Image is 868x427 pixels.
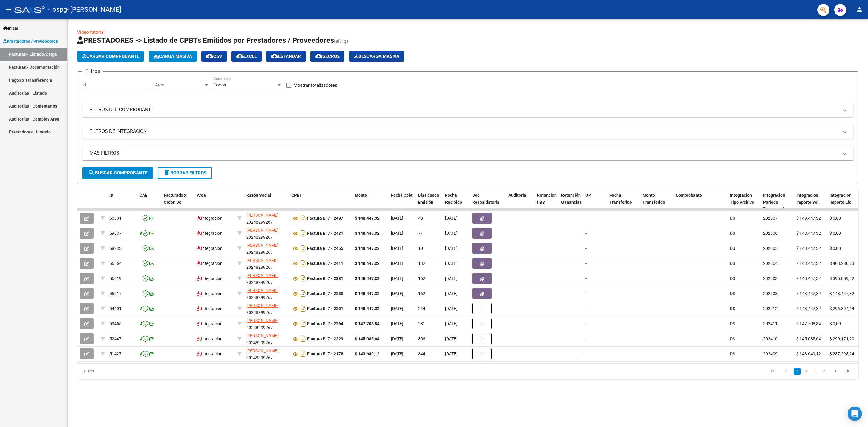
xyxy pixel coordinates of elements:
span: Todos [214,82,226,88]
strong: $ 145.085,64 [355,336,379,341]
span: 162 [418,291,425,296]
strong: Factura B: 7 - 2229 [307,337,343,341]
div: 20248299267 [246,317,287,330]
i: Descargar documento [299,274,307,283]
button: Gecros [310,51,344,62]
span: Carga Masiva [153,54,192,59]
span: DS [730,246,735,251]
span: DS [730,231,735,236]
i: Descargar documento [299,243,307,253]
span: 202409 [763,351,778,356]
span: Integración [197,276,222,281]
span: 56864 [109,261,121,266]
datatable-header-cell: Monto [352,189,388,215]
span: Auditoria [508,193,526,198]
span: 58233 [109,246,121,251]
div: 20248299267 [246,227,287,240]
span: - [585,216,587,221]
i: Descargar documento [299,289,307,298]
span: Cargar Comprobante [82,54,139,59]
span: [DATE] [391,321,403,326]
datatable-header-cell: CPBT [289,189,352,215]
a: 1 [794,368,801,375]
i: Descargar documento [299,213,307,223]
span: 56019 [109,276,121,281]
span: $ 0,00 [829,216,841,221]
span: 71 [418,231,423,236]
span: 56017 [109,291,121,296]
span: Integración [197,261,222,266]
mat-icon: person [856,6,863,13]
div: Open Intercom Messenger [848,407,862,421]
span: DS [730,321,735,326]
button: Buscar Comprobante [82,167,153,179]
span: [DATE] [391,261,403,266]
strong: Factura B: 7 - 2264 [307,322,343,326]
i: Descargar documento [299,304,307,313]
span: $ 296.894,64 [829,306,854,311]
strong: $ 148.447,32 [355,306,379,311]
span: 132 [418,261,425,266]
span: $ 408.230,13 [829,261,854,266]
span: 202503 [763,291,778,296]
span: $ 148.447,32 [796,231,821,236]
span: [PERSON_NAME] [246,333,278,338]
datatable-header-cell: Fecha Recibido [443,189,470,215]
span: Retención Ganancias [561,193,582,205]
span: [DATE] [445,231,458,236]
mat-panel-title: MAS FILTROS [90,150,839,156]
span: 202412 [763,306,778,311]
a: 2 [803,368,810,375]
span: (alt+q) [334,38,348,44]
strong: $ 148.447,32 [355,261,379,266]
span: 202503 [763,276,778,281]
datatable-header-cell: OP [583,189,607,215]
li: page 3 [811,366,820,376]
span: Integración [197,336,222,341]
span: DS [730,336,735,341]
button: Descarga Masiva [349,51,404,62]
span: $ 395.859,52 [829,276,854,281]
span: $ 143.649,12 [796,351,821,356]
mat-icon: cloud_download [271,52,278,60]
strong: Factura B: 7 - 2455 [307,246,343,251]
span: $ 148.447,32 [796,276,821,281]
mat-expansion-panel-header: FILTROS DEL COMPROBANTE [82,102,853,117]
span: 202504 [763,261,778,266]
strong: $ 148.447,32 [355,276,379,281]
i: Descargar documento [299,319,307,328]
strong: $ 148.447,32 [355,216,379,221]
span: [DATE] [391,216,403,221]
datatable-header-cell: Fecha Transferido [607,189,640,215]
span: DS [730,291,735,296]
span: OP [585,193,591,198]
span: [DATE] [391,306,403,311]
strong: Factura B: 7 - 2178 [307,352,343,356]
span: Integración [197,351,222,356]
span: - [585,276,587,281]
a: go to last page [843,368,854,375]
span: 52447 [109,336,121,341]
span: 202506 [763,231,778,236]
span: [DATE] [445,291,458,296]
span: DS [730,276,735,281]
span: - ospg [48,3,67,16]
strong: Factura B: 7 - 2301 [307,306,343,311]
span: Integracion Importe Liq. [829,193,853,205]
span: $ 148.447,32 [796,306,821,311]
datatable-header-cell: ID [107,189,137,215]
span: 40 [418,216,423,221]
button: Borrar Filtros [158,167,212,179]
mat-panel-title: FILTROS DEL COMPROBANTE [90,106,839,113]
span: Integración [197,246,222,251]
div: 20248299267 [246,302,287,315]
span: [DATE] [391,291,403,296]
span: DS [730,306,735,311]
span: 281 [418,321,425,326]
div: 20248299267 [246,272,287,285]
span: - [585,246,587,251]
span: $ 287.298,24 [829,351,854,356]
span: DS [730,351,735,356]
span: Facturado x Orden De [164,193,186,205]
span: Retencion IIBB [537,193,557,205]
